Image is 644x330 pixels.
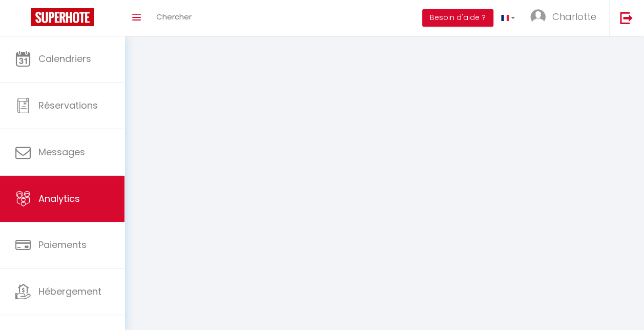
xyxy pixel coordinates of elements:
img: Super Booking [31,8,94,26]
span: Calendriers [38,52,91,65]
span: Analytics [38,192,80,205]
span: Messages [38,146,85,158]
span: Hébergement [38,285,101,298]
img: logout [620,11,633,24]
span: Chercher [156,11,192,22]
span: Charlotte [552,10,596,23]
img: ... [530,9,546,25]
span: Réservations [38,99,98,112]
span: Paiements [38,238,87,251]
button: Besoin d'aide ? [422,9,493,27]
